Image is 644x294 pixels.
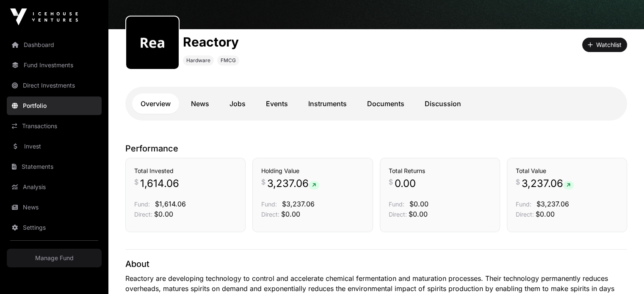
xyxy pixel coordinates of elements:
[221,93,254,114] a: Jobs
[257,93,296,114] a: Events
[282,200,315,208] span: $3,237.06
[7,198,102,217] a: News
[7,249,102,267] a: Manage Fund
[281,210,300,218] span: $0.00
[154,210,173,218] span: $0.00
[516,201,531,208] span: Fund:
[261,177,265,187] span: $
[140,177,179,190] span: 1,614.06
[522,177,574,190] span: 3,237.06
[182,93,218,114] a: News
[7,76,102,95] a: Direct Investments
[7,157,102,176] a: Statements
[516,211,534,218] span: Direct:
[582,38,627,52] button: Watchlist
[186,57,210,64] span: Hardware
[125,258,627,270] p: About
[7,218,102,237] a: Settings
[132,93,620,114] nav: Tabs
[7,178,102,196] a: Analysis
[261,211,279,218] span: Direct:
[300,93,355,114] a: Instruments
[389,177,393,187] span: $
[134,177,138,187] span: $
[602,253,644,294] iframe: Chat Widget
[359,93,413,114] a: Documents
[389,211,407,218] span: Direct:
[7,117,102,135] a: Transactions
[7,96,102,115] a: Portfolio
[183,34,239,49] h1: Reactory
[221,57,236,64] span: FMCG
[536,210,555,218] span: $0.00
[409,210,428,218] span: $0.00
[389,201,404,208] span: Fund:
[536,200,569,208] span: $3,237.06
[125,143,627,154] p: Performance
[134,211,152,218] span: Direct:
[416,93,470,114] a: Discussion
[516,167,618,175] h3: Total Value
[267,177,319,190] span: 3,237.06
[7,36,102,54] a: Dashboard
[516,177,520,187] span: $
[389,167,491,175] h3: Total Returns
[134,167,237,175] h3: Total Invested
[261,167,364,175] h3: Holding Value
[130,20,175,66] img: reactory346.png
[7,137,102,156] a: Invest
[409,200,428,208] span: $0.00
[134,201,150,208] span: Fund:
[7,56,102,74] a: Fund Investments
[155,200,186,208] span: $1,614.06
[10,8,78,25] img: Icehouse Ventures Logo
[261,201,277,208] span: Fund:
[395,177,416,190] span: 0.00
[132,93,179,114] a: Overview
